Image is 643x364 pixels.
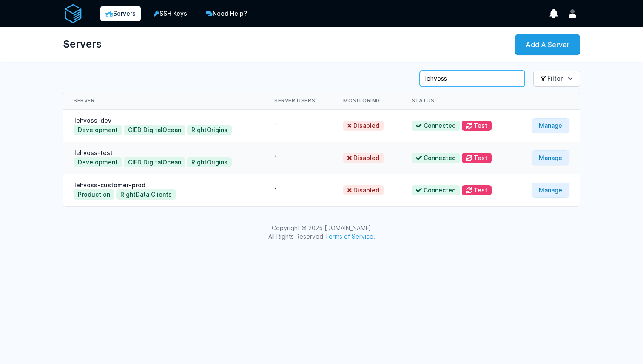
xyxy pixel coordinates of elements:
[124,125,185,135] button: CIED DigitalOcean
[401,92,514,110] th: Status
[412,153,460,163] span: Connected
[343,153,384,163] span: Disabled
[532,118,569,133] a: Manage
[187,157,232,167] button: RightOrigins
[124,157,185,167] button: CIED DigitalOcean
[462,121,492,131] button: Test
[200,5,253,22] a: Need Help?
[63,92,264,110] th: Server
[74,157,122,167] button: Development
[63,3,83,24] img: serverAuth logo
[532,183,569,198] a: Manage
[533,71,580,87] button: Filter
[264,110,333,142] td: 1
[74,125,122,135] button: Development
[462,185,492,195] button: Test
[325,233,373,240] a: Terms of Service
[420,71,525,87] input: Search Servers
[116,189,176,200] button: RightData Clients
[148,5,193,22] a: SSH Keys
[333,92,401,110] th: Monitoring
[462,153,492,163] button: Test
[343,185,384,195] span: Disabled
[74,181,146,189] a: lehvoss-customer-prod
[100,6,141,21] a: Servers
[74,189,114,200] button: Production
[74,117,112,124] a: lehvoss-dev
[63,34,102,54] h1: Servers
[187,125,232,135] button: RightOrigins
[412,185,460,195] span: Connected
[264,174,333,206] td: 1
[74,149,114,156] a: lehvoss-test
[532,150,569,165] a: Manage
[412,121,460,131] span: Connected
[264,92,333,110] th: Server Users
[343,121,384,131] span: Disabled
[264,142,333,174] td: 1
[515,34,580,55] a: Add A Server
[565,6,580,21] button: User menu
[546,6,561,21] button: show notifications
